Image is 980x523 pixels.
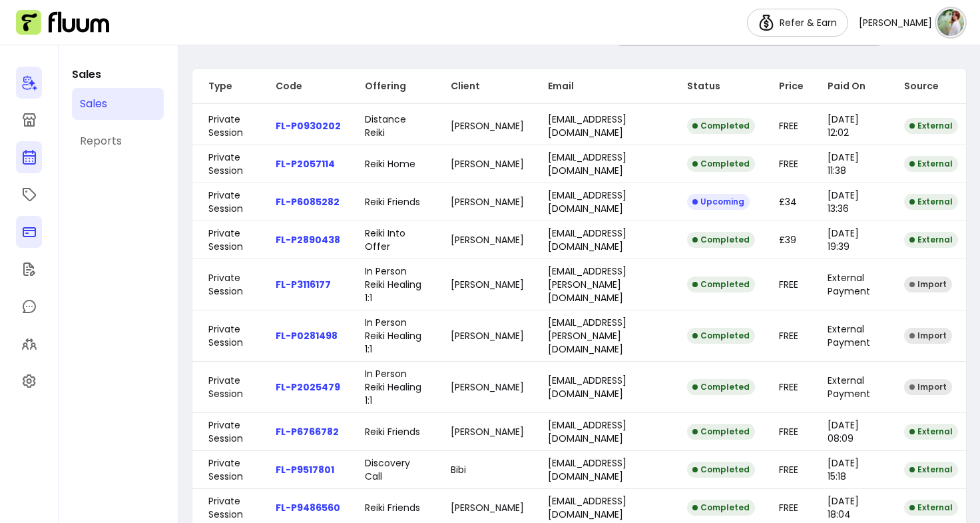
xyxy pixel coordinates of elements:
[779,195,797,209] span: £34
[779,380,798,394] span: FREE
[548,494,626,521] span: [EMAIL_ADDRESS][DOMAIN_NAME]
[276,278,341,291] p: FL-P3116177
[828,456,859,483] span: [DATE] 15:18
[548,113,626,139] span: [EMAIL_ADDRESS][DOMAIN_NAME]
[451,501,524,514] span: [PERSON_NAME]
[779,463,798,476] span: FREE
[451,233,524,247] span: [PERSON_NAME]
[276,157,341,171] p: FL-P2057114
[435,69,532,104] th: Client
[208,418,243,445] span: Private Session
[192,69,260,104] th: Type
[828,227,859,253] span: [DATE] 19:39
[365,227,405,253] span: Reiki Into Offer
[859,9,964,36] button: avatar[PERSON_NAME]
[904,194,958,210] div: External
[779,501,798,514] span: FREE
[16,253,42,285] a: Forms
[548,374,626,400] span: [EMAIL_ADDRESS][DOMAIN_NAME]
[779,278,798,291] span: FREE
[16,216,42,248] a: Sales
[208,456,243,483] span: Private Session
[779,425,798,438] span: FREE
[747,9,848,37] a: Refer & Earn
[828,494,859,521] span: [DATE] 18:04
[687,328,755,344] div: Completed
[276,329,341,342] p: FL-P0281498
[548,418,626,445] span: [EMAIL_ADDRESS][DOMAIN_NAME]
[208,227,243,253] span: Private Session
[779,119,798,133] span: FREE
[451,463,466,476] span: Bibi
[687,379,755,395] div: Completed
[276,380,341,394] p: FL-P2025479
[763,69,812,104] th: Price
[276,425,341,438] p: FL-P6766782
[365,113,406,139] span: Distance Reiki
[451,195,524,209] span: [PERSON_NAME]
[365,501,420,514] span: Reiki Friends
[687,500,755,516] div: Completed
[365,264,421,304] span: In Person Reiki Healing 1:1
[349,69,435,104] th: Offering
[208,322,243,349] span: Private Session
[276,233,341,247] p: FL-P2890438
[937,9,964,36] img: avatar
[16,365,42,397] a: Settings
[16,104,42,136] a: Storefront
[208,113,243,139] span: Private Session
[828,151,859,177] span: [DATE] 11:38
[16,67,42,99] a: Home
[687,194,750,210] div: Upcoming
[276,195,341,209] p: FL-P6085282
[532,69,672,104] th: Email
[80,96,107,112] div: Sales
[687,232,755,248] div: Completed
[904,462,958,478] div: External
[828,418,859,445] span: [DATE] 08:09
[904,156,958,172] div: External
[548,264,626,304] span: [EMAIL_ADDRESS][PERSON_NAME][DOMAIN_NAME]
[365,157,415,171] span: Reiki Home
[828,322,870,349] span: External Payment
[276,463,341,476] p: FL-P9517801
[548,151,626,177] span: [EMAIL_ADDRESS][DOMAIN_NAME]
[904,424,958,440] div: External
[451,425,524,438] span: [PERSON_NAME]
[687,276,755,292] div: Completed
[208,271,243,298] span: Private Session
[365,316,421,356] span: In Person Reiki Healing 1:1
[548,456,626,483] span: [EMAIL_ADDRESS][DOMAIN_NAME]
[828,374,870,400] span: External Payment
[859,16,932,29] span: [PERSON_NAME]
[904,500,958,516] div: External
[260,69,349,104] th: Code
[888,69,966,104] th: Source
[72,125,164,157] a: Reports
[365,425,420,438] span: Reiki Friends
[365,367,421,407] span: In Person Reiki Healing 1:1
[365,195,420,209] span: Reiki Friends
[779,329,798,342] span: FREE
[812,69,888,104] th: Paid On
[451,119,524,133] span: [PERSON_NAME]
[16,141,42,173] a: Calendar
[687,424,755,440] div: Completed
[208,189,243,215] span: Private Session
[16,290,42,322] a: My Messages
[904,232,958,248] div: External
[208,151,243,177] span: Private Session
[80,133,122,149] div: Reports
[16,179,42,211] a: Offerings
[451,278,524,291] span: [PERSON_NAME]
[208,374,243,400] span: Private Session
[16,328,42,360] a: Clients
[904,118,958,134] div: External
[276,501,341,514] p: FL-P9486560
[828,113,859,139] span: [DATE] 12:02
[72,67,164,83] p: Sales
[548,316,626,356] span: [EMAIL_ADDRESS][PERSON_NAME][DOMAIN_NAME]
[451,380,524,394] span: [PERSON_NAME]
[548,227,626,253] span: [EMAIL_ADDRESS][DOMAIN_NAME]
[687,156,755,172] div: Completed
